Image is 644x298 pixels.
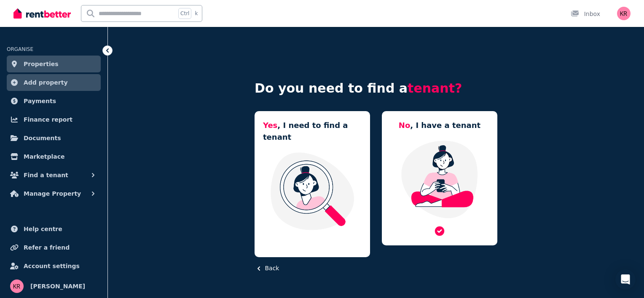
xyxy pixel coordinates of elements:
[24,133,61,143] span: Documents
[7,258,101,274] a: Account settings
[24,96,56,106] span: Payments
[24,242,70,253] span: Refer a friend
[263,152,362,231] img: I need a tenant
[7,56,101,72] a: Properties
[24,59,59,69] span: Properties
[24,224,62,234] span: Help centre
[408,81,462,96] span: tenant?
[7,239,101,256] a: Refer a friend
[24,261,80,271] span: Account settings
[24,77,68,88] span: Add property
[255,264,279,273] button: Back
[7,167,101,184] button: Find a tenant
[615,269,636,290] div: Open Intercom Messenger
[24,152,64,162] span: Marketplace
[263,120,362,143] h5: , I need to find a tenant
[617,7,631,20] img: Kedar Prasad Rijal
[7,185,101,202] button: Manage Property
[7,111,101,128] a: Finance report
[24,189,81,199] span: Manage Property
[571,10,600,18] div: Inbox
[390,140,489,219] img: Manage my property
[13,7,71,20] img: RentBetter
[195,10,198,17] span: k
[255,81,497,96] h4: Do you need to find a
[7,74,101,91] a: Add property
[7,221,101,237] a: Help centre
[24,170,68,180] span: Find a tenant
[24,114,72,125] span: Finance report
[7,130,101,146] a: Documents
[7,148,101,165] a: Marketplace
[399,120,480,131] h5: , I have a tenant
[30,281,85,291] span: [PERSON_NAME]
[10,279,24,293] img: Kedar Prasad Rijal
[263,121,277,130] span: Yes
[399,121,410,130] span: No
[7,93,101,109] a: Payments
[178,8,191,19] span: Ctrl
[7,46,33,52] span: ORGANISE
